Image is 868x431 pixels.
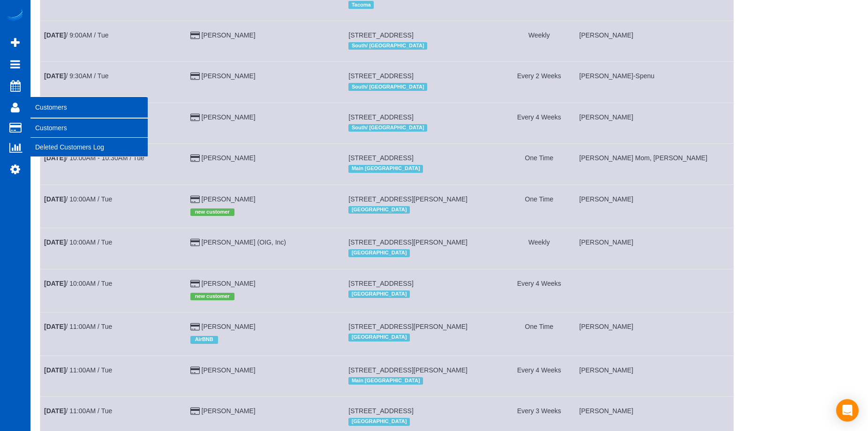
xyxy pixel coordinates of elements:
[44,280,66,287] b: [DATE]
[345,269,503,312] td: Service location
[30,119,148,137] a: Customers
[190,196,200,203] i: Credit Card Payment
[348,72,413,80] span: [STREET_ADDRESS]
[503,228,575,269] td: Frequency
[575,356,734,396] td: Assigned to
[202,407,256,415] a: [PERSON_NAME]
[348,163,499,175] div: Location
[44,407,112,415] a: [DATE]/ 11:00AM / Tue
[348,42,427,50] span: South/ [GEOGRAPHIC_DATA]
[44,154,144,162] a: [DATE]/ 10:00AM - 10:30AM / Tue
[190,367,200,374] i: Credit Card Payment
[40,356,187,396] td: Schedule date
[202,238,286,246] a: [PERSON_NAME] (OIG, Inc)
[348,280,413,287] span: [STREET_ADDRESS]
[345,356,503,396] td: Service location
[190,208,234,216] span: new customer
[348,113,413,121] span: [STREET_ADDRESS]
[575,312,734,356] td: Assigned to
[503,269,575,312] td: Frequency
[348,331,499,343] div: Location
[190,155,200,162] i: Credit Card Payment
[503,312,575,356] td: Frequency
[40,269,187,312] td: Schedule date
[345,103,503,143] td: Service location
[40,228,187,269] td: Schedule date
[44,154,66,162] b: [DATE]
[345,62,503,103] td: Service location
[348,238,468,246] span: [STREET_ADDRESS][PERSON_NAME]
[345,312,503,356] td: Service location
[202,113,256,121] a: [PERSON_NAME]
[190,324,200,330] i: Credit Card Payment
[44,280,112,287] a: [DATE]/ 10:00AM / Tue
[44,72,108,80] a: [DATE]/ 9:30AM / Tue
[190,114,200,121] i: Credit Card Payment
[44,323,66,330] b: [DATE]
[190,336,218,343] span: AirBNB
[348,247,499,259] div: Location
[30,118,148,157] ul: Customers
[30,138,148,156] a: Deleted Customers Log
[30,97,148,118] span: Customers
[836,399,859,422] div: Open Intercom Messenger
[348,249,410,257] span: [GEOGRAPHIC_DATA]
[44,366,112,374] a: [DATE]/ 11:00AM / Tue
[348,195,468,203] span: [STREET_ADDRESS][PERSON_NAME]
[190,281,200,287] i: Credit Card Payment
[186,144,345,185] td: Customer
[44,195,112,203] a: [DATE]/ 10:00AM / Tue
[348,290,410,298] span: [GEOGRAPHIC_DATA]
[44,31,108,39] a: [DATE]/ 9:00AM / Tue
[345,228,503,269] td: Service location
[348,375,499,387] div: Location
[348,204,499,216] div: Location
[40,62,187,103] td: Schedule date
[186,21,345,61] td: Customer
[186,356,345,396] td: Customer
[190,32,200,39] i: Credit Card Payment
[44,195,66,203] b: [DATE]
[348,334,410,341] span: [GEOGRAPHIC_DATA]
[575,62,734,103] td: Assigned to
[348,154,413,162] span: [STREET_ADDRESS]
[575,185,734,228] td: Assigned to
[190,73,200,80] i: Credit Card Payment
[44,366,66,374] b: [DATE]
[503,62,575,103] td: Frequency
[348,416,499,428] div: Location
[348,323,468,330] span: [STREET_ADDRESS][PERSON_NAME]
[202,72,256,80] a: [PERSON_NAME]
[348,40,499,52] div: Location
[348,31,413,39] span: [STREET_ADDRESS]
[202,366,256,374] a: [PERSON_NAME]
[202,154,256,162] a: [PERSON_NAME]
[575,269,734,312] td: Assigned to
[503,21,575,61] td: Frequency
[348,1,374,8] span: Tacoma
[186,312,345,356] td: Customer
[202,280,256,287] a: [PERSON_NAME]
[40,21,187,61] td: Schedule date
[348,206,410,214] span: [GEOGRAPHIC_DATA]
[503,185,575,228] td: Frequency
[190,239,200,246] i: Credit Card Payment
[348,81,499,93] div: Location
[503,356,575,396] td: Frequency
[40,312,187,356] td: Schedule date
[202,323,256,330] a: [PERSON_NAME]
[348,83,427,90] span: South/ [GEOGRAPHIC_DATA]
[345,185,503,228] td: Service location
[345,21,503,61] td: Service location
[186,185,345,228] td: Customer
[40,185,187,228] td: Schedule date
[348,418,410,425] span: [GEOGRAPHIC_DATA]
[202,195,256,203] a: [PERSON_NAME]
[348,122,499,134] div: Location
[44,31,66,39] b: [DATE]
[503,103,575,143] td: Frequency
[190,293,234,300] span: new customer
[575,228,734,269] td: Assigned to
[44,407,66,415] b: [DATE]
[40,144,187,185] td: Schedule date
